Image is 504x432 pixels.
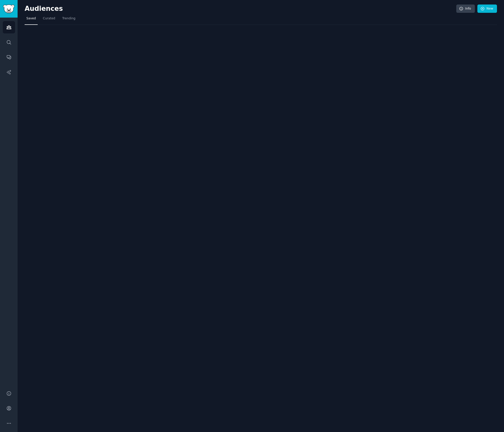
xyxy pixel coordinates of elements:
[456,5,475,13] a: Info
[25,5,456,13] h2: Audiences
[43,16,55,21] span: Curated
[26,16,36,21] span: Saved
[41,15,57,25] a: Curated
[62,16,75,21] span: Trending
[477,5,497,13] a: New
[61,15,77,25] a: Trending
[3,5,15,13] img: GummySearch logo
[25,15,38,25] a: Saved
